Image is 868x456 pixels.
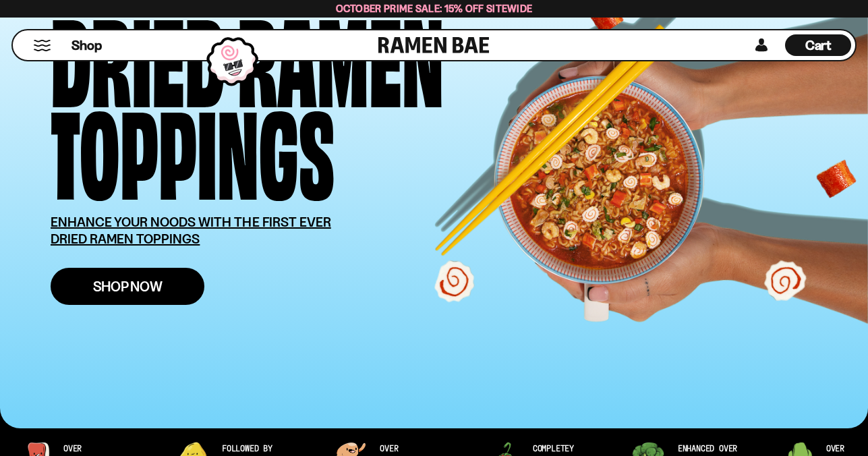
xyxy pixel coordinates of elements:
[785,30,851,60] div: Cart
[336,2,533,15] span: October Prime Sale: 15% off Sitewide
[237,9,444,101] div: Ramen
[71,34,102,56] a: Shop
[51,101,335,194] div: Toppings
[33,40,51,51] button: Mobile Menu Trigger
[71,36,102,55] span: Shop
[51,214,331,247] u: ENHANCE YOUR NOODS WITH THE FIRST EVER DRIED RAMEN TOPPINGS
[51,268,204,305] a: Shop Now
[93,279,163,293] span: Shop Now
[805,37,832,53] span: Cart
